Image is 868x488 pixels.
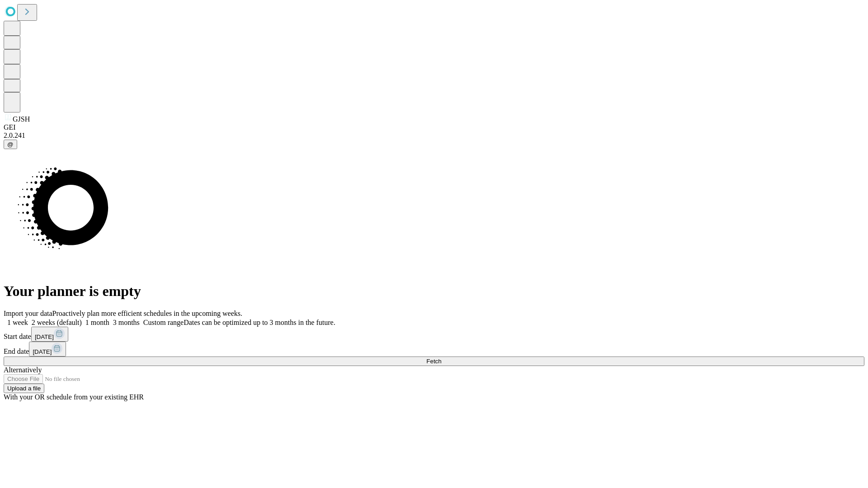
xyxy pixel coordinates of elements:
span: [DATE] [35,333,54,340]
span: Custom range [143,319,184,326]
span: 3 months [113,319,140,326]
span: [DATE] [33,348,52,355]
span: 2 weeks (default) [32,319,82,326]
span: GJSH [13,115,30,123]
div: GEI [4,123,864,131]
span: Proactively plan more efficient schedules in the upcoming weeks. [52,310,242,317]
span: With your OR schedule from your existing EHR [4,393,144,401]
span: 1 week [7,319,28,326]
div: Start date [4,327,864,342]
span: 1 month [85,319,109,326]
span: Alternatively [4,366,42,374]
h1: Your planner is empty [4,283,864,300]
div: End date [4,342,864,357]
button: [DATE] [31,327,68,342]
button: Upload a file [4,384,44,393]
span: @ [7,141,14,148]
span: Import your data [4,310,52,317]
button: Fetch [4,357,864,366]
div: 2.0.241 [4,131,864,140]
span: Fetch [426,358,441,365]
button: [DATE] [29,342,66,357]
span: Dates can be optimized up to 3 months in the future. [184,319,335,326]
button: @ [4,140,17,149]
